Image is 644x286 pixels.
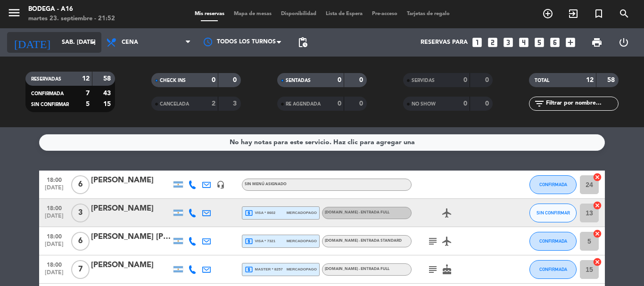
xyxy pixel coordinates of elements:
[42,270,66,280] span: [DATE]
[230,137,415,148] div: No hay notas para este servicio. Haz clic para agregar una
[212,100,215,107] strong: 2
[539,182,567,187] span: CONFIRMADA
[31,77,61,82] span: RESERVADAS
[619,8,630,19] i: search
[367,11,402,16] span: Pre-acceso
[427,236,438,247] i: subject
[593,172,602,182] i: cancel
[71,204,90,222] span: 3
[28,5,115,14] div: Bodega - A16
[427,264,438,275] i: subject
[539,238,567,244] span: CONFIRMADA
[122,39,138,46] span: Cena
[71,175,90,194] span: 6
[463,100,467,107] strong: 0
[233,100,239,107] strong: 3
[593,229,602,238] i: cancel
[412,78,435,83] span: SERVIDAS
[42,185,66,196] span: [DATE]
[276,11,321,16] span: Disponibilidad
[212,77,215,83] strong: 0
[529,232,577,251] button: CONFIRMADA
[586,77,594,83] strong: 12
[533,36,545,49] i: looks_5
[549,36,561,49] i: looks_6
[593,8,604,19] i: turned_in_not
[91,259,171,271] div: [PERSON_NAME]
[42,202,66,213] span: 18:00
[485,77,491,83] strong: 0
[463,77,467,83] strong: 0
[593,257,602,267] i: cancel
[529,260,577,279] button: CONFIRMADA
[568,8,579,19] i: exit_to_app
[245,265,253,274] i: local_atm
[42,259,66,270] span: 18:00
[545,98,618,109] input: Filtrar por nombre...
[91,174,171,187] div: [PERSON_NAME]
[287,210,317,216] span: mercadopago
[297,37,308,48] span: pending_actions
[160,78,186,83] span: CHECK INS
[103,90,113,97] strong: 43
[103,75,113,82] strong: 58
[441,236,453,247] i: airplanemode_active
[91,231,171,243] div: [PERSON_NAME] [PERSON_NAME]
[534,98,545,109] i: filter_list
[412,102,436,106] span: NO SHOW
[245,237,275,245] span: visa * 7321
[216,180,225,189] i: headset_mic
[325,267,389,271] span: [DOMAIN_NAME] - Entrada Full
[529,204,577,222] button: SIN CONFIRMAR
[42,174,66,185] span: 18:00
[542,8,553,19] i: add_circle_outline
[518,36,530,49] i: looks_4
[537,210,570,215] span: SIN CONFIRMAR
[529,175,577,194] button: CONFIRMADA
[338,100,341,107] strong: 0
[618,37,629,48] i: power_settings_new
[229,11,276,16] span: Mapa de mesas
[485,100,491,107] strong: 0
[359,100,365,107] strong: 0
[190,11,229,16] span: Mis reservas
[321,11,367,16] span: Lista de Espera
[88,37,99,48] i: arrow_drop_down
[539,267,567,272] span: CONFIRMADA
[31,91,64,96] span: CONFIRMADA
[591,37,603,48] span: print
[86,101,90,107] strong: 5
[31,102,69,107] span: SIN CONFIRMAR
[245,182,287,186] span: Sin menú asignado
[71,232,90,251] span: 6
[233,77,239,83] strong: 0
[91,203,171,215] div: [PERSON_NAME]
[245,265,283,274] span: master * 8257
[441,264,453,275] i: cake
[245,209,253,217] i: local_atm
[359,77,365,83] strong: 0
[502,36,514,49] i: looks_3
[287,266,317,272] span: mercadopago
[103,101,113,107] strong: 15
[338,77,341,83] strong: 0
[245,209,275,217] span: visa * 8602
[86,90,90,97] strong: 7
[286,78,311,83] span: SENTADAS
[607,77,617,83] strong: 58
[82,75,90,82] strong: 12
[7,32,57,53] i: [DATE]
[42,241,66,252] span: [DATE]
[535,78,549,83] span: TOTAL
[287,238,317,244] span: mercadopago
[245,237,253,245] i: local_atm
[325,239,402,243] span: [DOMAIN_NAME] - Entrada Standard
[471,36,483,49] i: looks_one
[441,207,453,219] i: airplanemode_active
[421,39,468,46] span: Reservas para
[325,211,389,214] span: [DOMAIN_NAME] - Entrada Full
[593,201,602,210] i: cancel
[286,102,321,106] span: RE AGENDADA
[42,230,66,241] span: 18:00
[42,213,66,224] span: [DATE]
